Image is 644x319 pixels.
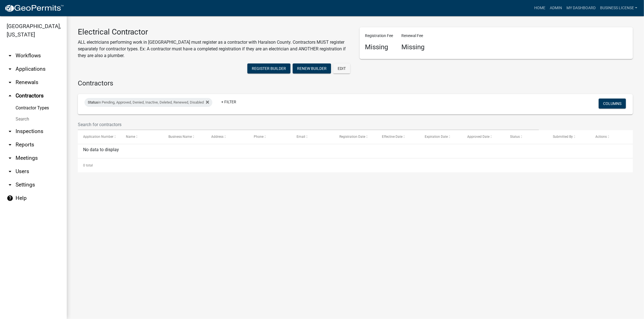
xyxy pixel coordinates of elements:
a: My Dashboard [564,3,598,13]
span: Name [126,135,135,139]
h4: Missing [365,43,393,51]
i: arrow_drop_down [7,155,13,161]
span: Approved Date [468,135,490,139]
i: arrow_drop_down [7,181,13,188]
datatable-header-cell: Effective Date [377,130,419,144]
a: + Filter [217,97,241,107]
p: ALL electricians performing work in [GEOGRAPHIC_DATA] must register as a contractor with Haralson... [78,39,351,59]
span: Registration Date [339,135,365,139]
datatable-header-cell: Actions [590,130,633,144]
i: arrow_drop_down [7,79,13,86]
i: arrow_drop_down [7,128,13,135]
span: Business Name [168,135,192,139]
datatable-header-cell: Status [505,130,548,144]
div: in Pending, Approved, Denied, Inactive, Deleted, Renewed, Disabled [84,98,212,107]
datatable-header-cell: Name [121,130,163,144]
button: Register Builder [247,63,290,73]
i: arrow_drop_up [7,92,13,99]
span: Status [88,100,98,104]
input: Search for contractors [78,119,539,130]
datatable-header-cell: Submitted By [548,130,590,144]
span: Application Number [83,135,113,139]
button: Edit [333,63,350,73]
a: BUSINESS LICENSE [598,3,640,13]
span: Effective Date [382,135,402,139]
button: Columns [599,99,626,109]
datatable-header-cell: Address [206,130,249,144]
a: Admin [548,3,564,13]
datatable-header-cell: Application Number [78,130,121,144]
span: Status [510,135,520,139]
p: Renewal Fee [402,33,425,39]
i: arrow_drop_down [7,66,13,72]
datatable-header-cell: Email [291,130,334,144]
p: Registration Fee [365,33,393,39]
span: Submitted By [553,135,573,139]
button: Renew Builder [293,63,331,73]
i: arrow_drop_down [7,52,13,59]
a: Home [532,3,548,13]
h4: Contractors [78,79,633,87]
h4: Missing [402,43,425,51]
span: Address [211,135,223,139]
i: help [7,195,13,202]
datatable-header-cell: Approved Date [462,130,505,144]
div: 0 total [78,158,633,172]
span: Phone [254,135,264,139]
span: Expiration Date [425,135,448,139]
datatable-header-cell: Registration Date [334,130,377,144]
i: arrow_drop_down [7,168,13,175]
i: arrow_drop_down [7,141,13,148]
span: Actions [596,135,607,139]
datatable-header-cell: Expiration Date [419,130,462,144]
span: Email [297,135,305,139]
div: No data to display [78,144,633,158]
h3: Electrical Contractor [78,27,351,37]
datatable-header-cell: Business Name [163,130,206,144]
datatable-header-cell: Phone [248,130,291,144]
